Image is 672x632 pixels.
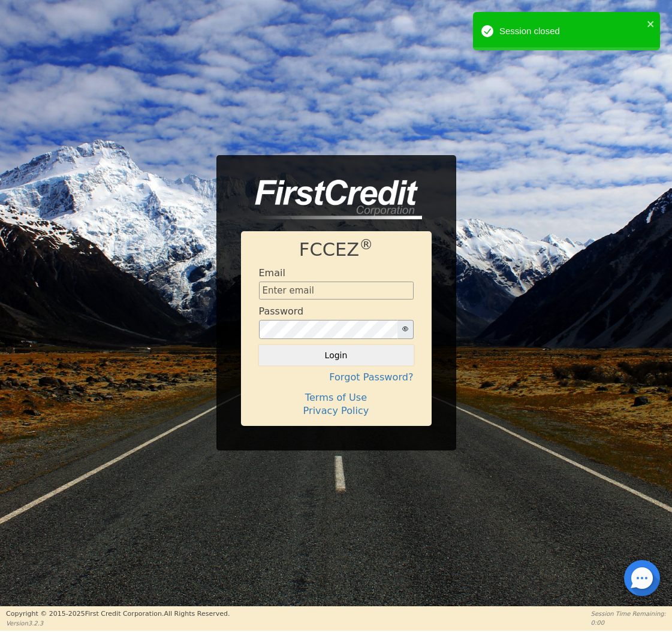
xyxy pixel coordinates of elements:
h4: Email [259,267,285,279]
h4: Forgot Password? [259,371,414,383]
button: close [647,17,655,31]
span: All Rights Reserved. [164,610,230,618]
h1: FCCEZ [259,239,414,261]
h4: Privacy Policy [259,405,414,416]
button: Login [259,345,414,365]
input: password [259,320,398,339]
h4: Password [259,306,304,317]
img: logo-CMu_cnol.png [241,180,422,219]
sup: ® [359,237,373,252]
p: Version 3.2.3 [6,619,230,628]
p: Session Time Remaining: [591,609,666,618]
p: Copyright © 2015- 2025 First Credit Corporation. [6,609,230,619]
div: Session closed [499,25,643,38]
p: 0:00 [591,618,666,627]
h4: Terms of Use [259,392,414,403]
input: Enter email [259,282,414,300]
